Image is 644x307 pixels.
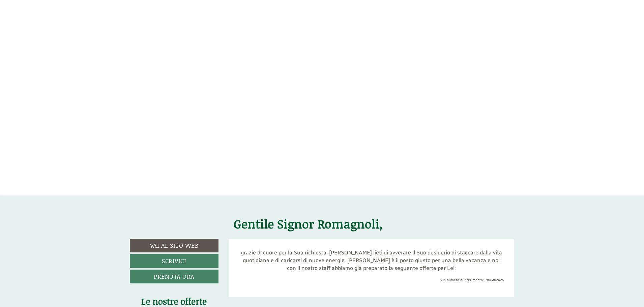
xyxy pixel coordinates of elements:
[130,270,218,283] a: Prenota ora
[130,254,218,268] a: Scrivici
[239,249,504,272] p: grazie di cuore per la Sua richiesta. [PERSON_NAME] lieti di avverare il Suo desiderio di staccar...
[130,239,218,252] a: Vai al sito web
[234,217,383,231] h1: Gentile Signor Romagnoli,
[440,278,504,282] span: Suo numero di riferimento: R8438/2025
